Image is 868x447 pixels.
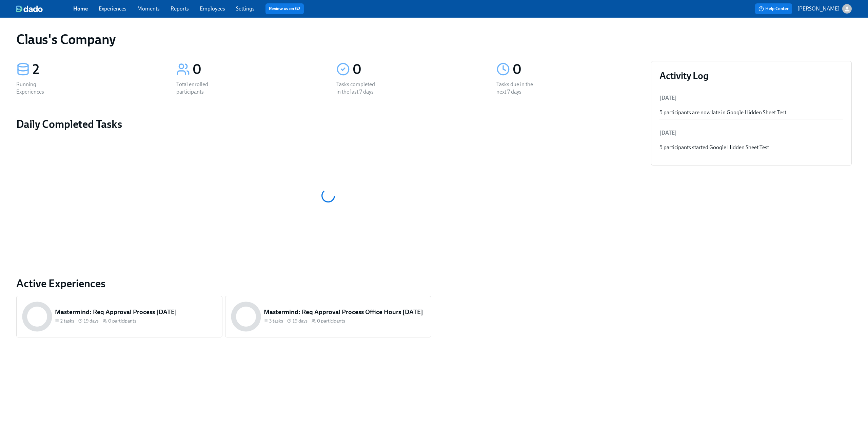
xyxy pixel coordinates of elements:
[265,3,304,14] button: Review us on G2
[317,318,345,324] span: 0 participants
[758,5,789,12] span: Help Center
[236,5,255,12] a: Settings
[16,5,73,12] a: dado
[797,5,840,13] p: [PERSON_NAME]
[659,90,843,106] li: [DATE]
[193,61,320,78] div: 0
[176,81,220,96] div: Total enrolled participants
[353,61,480,78] div: 0
[60,318,74,324] span: 2 tasks
[16,296,222,337] a: Mastermind: Req Approval Process [DATE]2 tasks 19 days0 participants
[755,3,792,14] button: Help Center
[108,318,136,324] span: 0 participants
[496,81,540,96] div: Tasks due in the next 7 days
[171,5,189,12] a: Reports
[659,125,843,141] li: [DATE]
[73,5,88,12] a: Home
[659,70,843,82] h3: Activity Log
[336,81,380,96] div: Tasks completed in the last 7 days
[99,5,126,12] a: Experiences
[264,308,426,316] h5: Mastermind: Req Approval Process Office Hours [DATE]
[137,5,160,12] a: Moments
[16,81,60,96] div: Running Experiences
[659,144,843,151] div: 5 participants started Google Hidden Sheet Test
[293,318,308,324] span: 19 days
[225,296,431,337] a: Mastermind: Req Approval Process Office Hours [DATE]3 tasks 19 days0 participants
[16,5,43,12] img: dado
[797,4,852,14] button: [PERSON_NAME]
[16,277,640,290] a: Active Experiences
[33,61,160,78] div: 2
[200,5,225,12] a: Employees
[269,5,300,12] a: Review us on G2
[84,318,99,324] span: 19 days
[16,117,640,131] h2: Daily Completed Tasks
[659,109,843,116] div: 5 participants are now late in Google Hidden Sheet Test
[55,308,217,316] h5: Mastermind: Req Approval Process [DATE]
[16,31,116,47] h1: Claus's Company
[513,61,640,78] div: 0
[269,318,283,324] span: 3 tasks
